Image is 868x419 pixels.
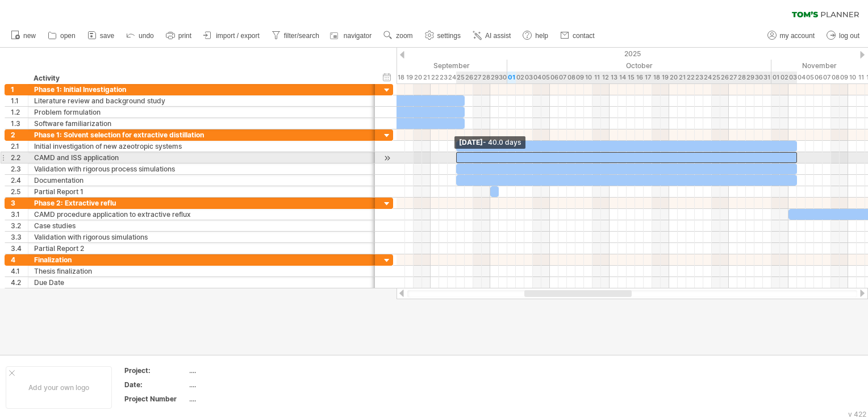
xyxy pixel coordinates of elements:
[124,380,187,389] div: Date:
[34,164,369,174] div: Validation with rigorous process simulations
[848,72,857,83] div: Monday, 10 November 2025
[34,95,369,106] div: Literature review and background study
[100,32,114,40] span: save
[23,32,36,40] span: new
[6,366,112,409] div: Add your own logo
[422,28,464,43] a: settings
[124,366,187,375] div: Project:
[284,32,319,40] span: filter/search
[34,107,369,118] div: Problem formulation
[11,220,28,231] div: 3.2
[34,254,369,265] div: Finalization
[382,152,393,164] div: scroll to activity
[11,152,28,163] div: 2.2
[516,72,524,83] div: Thursday, 2 October 2025
[541,72,550,83] div: Sunday, 5 October 2025
[635,72,644,83] div: Thursday, 16 October 2025
[763,72,771,83] div: Friday, 31 October 2025
[11,254,28,265] div: 4
[592,72,601,83] div: Saturday, 11 October 2025
[840,72,848,83] div: Sunday, 9 November 2025
[11,198,28,208] div: 3
[601,72,610,83] div: Sunday, 12 October 2025
[507,72,516,83] div: Wednesday, 1 October 2025
[189,366,285,375] div: ....
[558,72,567,83] div: Tuesday, 7 October 2025
[163,28,195,43] a: print
[746,72,754,83] div: Wednesday, 29 October 2025
[557,28,598,43] a: contact
[703,72,712,83] div: Friday, 24 October 2025
[806,72,814,83] div: Wednesday, 5 November 2025
[124,394,187,404] div: Project Number
[483,138,521,146] span: - 40.0 days
[618,72,627,83] div: Tuesday, 14 October 2025
[11,243,28,254] div: 3.4
[823,72,831,83] div: Friday, 7 November 2025
[661,72,669,83] div: Sunday, 19 October 2025
[575,72,584,83] div: Thursday, 9 October 2025
[567,72,575,83] div: Wednesday, 8 October 2025
[448,72,456,83] div: Wednesday, 24 September 2025
[765,28,818,43] a: my account
[11,95,28,106] div: 1.1
[139,32,154,40] span: undo
[34,277,369,288] div: Due Date
[720,72,729,83] div: Sunday, 26 October 2025
[535,32,548,40] span: help
[824,28,863,43] a: log out
[34,232,369,242] div: Validation with rigorous simulations
[456,72,465,83] div: Thursday, 25 September 2025
[45,28,79,43] a: open
[11,209,28,220] div: 3.1
[584,72,592,83] div: Friday, 10 October 2025
[780,32,815,40] span: my account
[11,232,28,242] div: 3.3
[507,60,771,72] div: October 2025
[780,72,788,83] div: Sunday, 2 November 2025
[396,32,412,40] span: zoom
[405,72,414,83] div: Friday, 19 September 2025
[737,72,746,83] div: Tuesday, 28 October 2025
[473,72,482,83] div: Saturday, 27 September 2025
[431,72,439,83] div: Monday, 22 September 2025
[439,72,448,83] div: Tuesday, 23 September 2025
[678,72,686,83] div: Tuesday, 21 October 2025
[465,72,473,83] div: Friday, 26 September 2025
[669,72,678,83] div: Monday, 20 October 2025
[573,32,595,40] span: contact
[712,72,720,83] div: Saturday, 25 October 2025
[216,32,260,40] span: import / export
[34,141,369,152] div: Initial investigation of new azeotropic systems
[520,28,552,43] a: help
[485,32,511,40] span: AI assist
[857,72,865,83] div: Tuesday, 11 November 2025
[797,72,806,83] div: Tuesday, 4 November 2025
[34,209,369,220] div: CAMD procedure application to extractive reflux
[470,28,514,43] a: AI assist
[344,32,372,40] span: navigator
[189,380,285,389] div: ....
[34,84,369,95] div: Phase 1: Initial Investigation
[11,107,28,118] div: 1.2
[34,266,369,276] div: Thesis finalization
[454,136,525,149] div: [DATE]
[34,73,369,84] div: Activity
[269,28,323,43] a: filter/search
[60,32,76,40] span: open
[11,175,28,186] div: 2.4
[11,164,28,174] div: 2.3
[533,72,541,83] div: Saturday, 4 October 2025
[695,72,703,83] div: Thursday, 23 October 2025
[328,28,375,43] a: navigator
[644,72,652,83] div: Friday, 17 October 2025
[34,129,369,140] div: Phase 1: Solvent selection for extractive distillation
[34,220,369,231] div: Case studies
[686,72,695,83] div: Wednesday, 22 October 2025
[524,72,533,83] div: Friday, 3 October 2025
[34,198,369,208] div: Phase 2: Extractive reflu
[729,72,737,83] div: Monday, 27 October 2025
[848,410,866,418] div: v 422
[414,72,422,83] div: Saturday, 20 September 2025
[754,72,763,83] div: Thursday, 30 October 2025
